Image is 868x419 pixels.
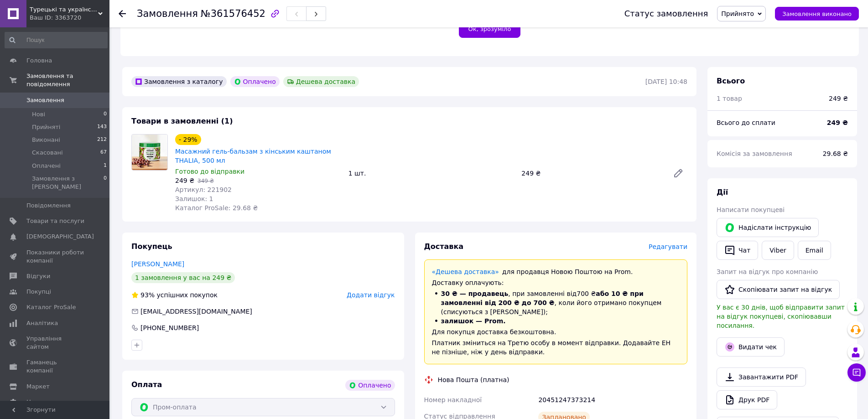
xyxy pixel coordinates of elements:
span: Замовлення [137,8,198,19]
span: Налаштування [26,398,73,406]
span: Готово до відправки [175,168,244,175]
span: Каталог ProSale [26,303,76,311]
div: [PHONE_NUMBER] [140,323,200,332]
span: Каталог ProSale: 29.68 ₴ [175,204,258,212]
div: Оплачено [345,380,395,391]
button: Скопіювати запит на відгук [717,280,840,299]
span: Ок, зрозуміло [468,26,511,32]
span: Управління сайтом [26,335,84,351]
button: Ок, зрозуміло [459,20,521,38]
span: Головна [26,57,52,65]
span: Показники роботи компанії [26,248,84,265]
span: Артикул: 221902 [175,186,232,193]
div: Статус замовлення [624,9,708,18]
span: Прийняті [32,123,60,131]
span: Оплачені [32,162,61,170]
span: 212 [97,136,107,144]
div: Для покупця доставка безкоштовна. [432,327,680,336]
span: Відгуки [26,272,50,280]
span: Товари та послуги [26,217,84,225]
div: Дешева доставка [283,76,359,87]
span: Повідомлення [26,202,71,210]
span: Написати покупцеві [717,206,785,213]
span: Замовлення з [PERSON_NAME] [32,175,104,191]
span: 1 [104,162,107,170]
span: [DEMOGRAPHIC_DATA] [26,233,94,241]
span: У вас є 30 днів, щоб відправити запит на відгук покупцеві, скопіювавши посилання. [717,304,845,329]
span: Маркет [26,383,50,391]
button: Чат з покупцем [847,363,866,382]
span: Всього [717,77,745,85]
div: Платник зміниться на Третю особу в момент відправки. Додавайте ЕН не пізніше, ніж у день відправки. [432,338,680,357]
span: Комісія за замовлення [717,150,792,157]
span: Гаманець компанії [26,358,84,375]
div: Замовлення з каталогу [131,76,227,87]
span: 30 ₴ — продавець [441,290,509,297]
span: Покупці [26,288,51,296]
span: 0 [104,175,107,191]
time: [DATE] 10:48 [645,78,687,85]
a: Завантажити PDF [717,367,806,387]
span: 0 [104,110,107,119]
span: Залишок: 1 [175,195,213,202]
div: 1 замовлення у вас на 249 ₴ [131,272,235,283]
a: Редагувати [669,164,687,182]
div: - 29% [175,134,201,145]
div: Доставку оплачують: [432,278,680,287]
span: 349 ₴ [198,178,214,184]
b: 249 ₴ [827,119,848,126]
button: Надіслати інструкцію [717,218,819,237]
a: Друк PDF [717,390,777,409]
span: або 10 ₴ при замовленні від 200 ₴ до 700 ₴ [441,290,644,306]
span: 1 товар [717,95,742,102]
div: Повернутися назад [119,9,126,18]
button: Email [798,241,831,260]
li: , при замовленні від 700 ₴ , коли його отримано покупцем (списуються з [PERSON_NAME]); [432,289,680,316]
div: успішних покупок [131,290,218,300]
span: 67 [100,149,107,157]
div: 1 шт. [345,167,518,180]
div: Ваш ID: 3363720 [30,14,109,22]
a: Viber [762,241,794,260]
span: [EMAIL_ADDRESS][DOMAIN_NAME] [140,308,252,315]
span: Аналітика [26,319,58,327]
span: Оплата [131,380,162,389]
span: Замовлення виконано [782,10,852,17]
div: Нова Пошта (платна) [436,375,512,384]
span: Дії [717,188,728,197]
span: Замовлення [26,96,64,104]
span: 143 [97,123,107,131]
span: залишок — Prom. [441,317,506,325]
button: Видати чек [717,337,785,357]
span: 249 ₴ [175,177,194,184]
span: Прийнято [721,10,754,17]
span: Замовлення та повідомлення [26,72,109,88]
span: Номер накладної [424,396,482,403]
span: Турецькі та українські бальзами [30,5,98,14]
a: «Дешева доставка» [432,268,499,275]
span: Всього до сплати [717,119,775,126]
button: Чат [717,241,758,260]
span: №361576452 [201,8,265,19]
span: Товари в замовленні (1) [131,117,233,125]
span: Покупець [131,242,172,251]
span: Нові [32,110,45,119]
div: для продавця Новою Поштою на Prom. [432,267,680,276]
span: 93% [140,291,155,299]
a: [PERSON_NAME] [131,260,184,268]
span: Додати відгук [347,291,395,299]
img: Масажний гель-бальзам з кінським каштаном THALIA, 500 мл [132,134,167,170]
div: Оплачено [230,76,280,87]
span: Доставка [424,242,464,251]
button: Замовлення виконано [775,7,859,21]
div: 20451247373214 [536,392,689,408]
div: 249 ₴ [518,167,665,180]
span: Запит на відгук про компанію [717,268,818,275]
span: Редагувати [649,243,687,250]
input: Пошук [5,32,108,48]
span: Скасовані [32,149,63,157]
a: Масажний гель-бальзам з кінським каштаном THALIA, 500 мл [175,148,331,164]
span: Виконані [32,136,60,144]
div: 249 ₴ [829,94,848,103]
span: 29.68 ₴ [823,150,848,157]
